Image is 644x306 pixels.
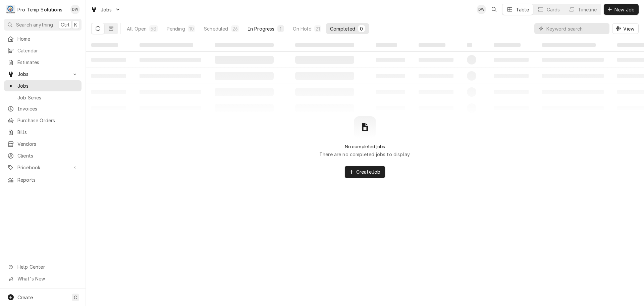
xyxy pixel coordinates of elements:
[4,150,82,161] a: Clients
[4,127,82,138] a: Bills
[189,25,194,32] div: 10
[88,4,123,15] a: Go to Jobs
[316,25,320,32] div: 21
[612,23,639,34] button: View
[17,140,78,147] span: Vendors
[622,25,636,32] span: View
[295,43,354,47] span: ‌
[355,168,382,175] span: Create Job
[86,38,644,116] table: Completed Jobs List Loading
[17,94,78,101] span: Job Series
[17,164,68,171] span: Pricebook
[4,45,82,56] a: Calendar
[127,25,147,32] div: All Open
[70,5,80,14] div: Dana Williams's Avatar
[330,25,355,32] div: Completed
[604,4,639,15] button: New Job
[4,80,82,91] a: Jobs
[167,25,185,32] div: Pending
[4,69,82,80] a: Go to Jobs
[613,6,636,13] span: New Job
[547,6,560,13] div: Cards
[248,25,275,32] div: In Progress
[140,43,193,47] span: ‌
[17,59,78,66] span: Estimates
[6,5,15,14] div: Pro Temp Solutions's Avatar
[61,21,69,28] span: Ctrl
[17,275,77,282] span: What's New
[4,138,82,149] a: Vendors
[4,103,82,114] a: Invoices
[4,19,82,31] button: Search anythingCtrlK
[70,5,80,14] div: DW
[4,115,82,126] a: Purchase Orders
[542,43,596,47] span: ‌
[360,25,364,32] div: 0
[17,35,78,42] span: Home
[204,25,228,32] div: Scheduled
[4,162,82,173] a: Go to Pricebook
[4,92,82,103] a: Job Series
[376,43,397,47] span: ‌
[516,6,529,13] div: Table
[578,6,597,13] div: Timeline
[151,25,156,32] div: 58
[319,151,411,158] p: There are no completed jobs to display.
[494,43,521,47] span: ‌
[345,166,385,178] button: CreateJob
[74,21,77,28] span: K
[4,57,82,68] a: Estimates
[4,273,82,284] a: Go to What's New
[489,4,499,15] button: Open search
[4,261,82,272] a: Go to Help Center
[6,5,15,14] div: P
[546,23,606,34] input: Keyword search
[17,117,78,124] span: Purchase Orders
[293,25,312,32] div: On Hold
[4,33,82,44] a: Home
[101,6,112,13] span: Jobs
[16,21,53,28] span: Search anything
[17,71,68,78] span: Jobs
[17,263,77,270] span: Help Center
[419,43,445,47] span: ‌
[17,82,78,89] span: Jobs
[17,152,78,159] span: Clients
[4,174,82,185] a: Reports
[232,25,238,32] div: 26
[345,144,385,149] h2: No completed jobs
[17,176,78,183] span: Reports
[17,129,78,136] span: Bills
[17,295,33,300] span: Create
[279,25,283,32] div: 1
[477,5,486,14] div: DW
[74,294,77,301] span: C
[467,43,472,47] span: ‌
[91,43,118,47] span: ‌
[215,43,274,47] span: ‌
[17,6,62,13] div: Pro Temp Solutions
[17,47,78,54] span: Calendar
[17,105,78,112] span: Invoices
[477,5,486,14] div: Dana Williams's Avatar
